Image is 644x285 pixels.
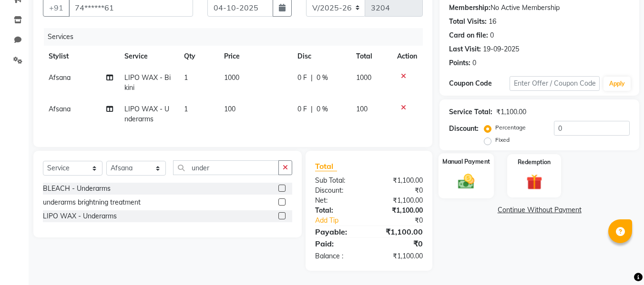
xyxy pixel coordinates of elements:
[43,211,117,221] div: LIPO WAX - Underarms
[184,105,188,113] span: 1
[518,158,551,167] label: Redemption
[184,73,188,82] span: 1
[297,73,307,83] span: 0 F
[449,3,491,13] div: Membership:
[496,107,526,117] div: ₹1,100.00
[379,216,430,226] div: ₹0
[308,251,369,261] div: Balance :
[449,3,630,13] div: No Active Membership
[483,44,519,54] div: 19-09-2025
[124,73,171,92] span: LIPO WAX - Bikini
[311,104,313,114] span: |
[43,197,141,207] div: underarms brightning treatment
[178,46,218,67] th: Qty
[369,238,430,249] div: ₹0
[449,58,470,68] div: Points:
[173,160,279,175] input: Search or Scan
[449,17,487,27] div: Total Visits:
[453,172,480,191] img: _cash.svg
[44,28,430,46] div: Services
[442,157,490,166] label: Manual Payment
[495,123,526,132] label: Percentage
[49,105,71,113] span: Afsana
[224,73,239,82] span: 1000
[308,226,369,237] div: Payable:
[449,107,492,117] div: Service Total:
[356,105,368,113] span: 100
[350,46,392,67] th: Total
[119,46,178,67] th: Service
[490,30,494,40] div: 0
[308,238,369,249] div: Paid:
[391,46,423,67] th: Action
[218,46,292,67] th: Price
[308,176,369,186] div: Sub Total:
[317,73,328,83] span: 0 %
[495,136,510,144] label: Fixed
[308,186,369,196] div: Discount:
[124,105,169,123] span: LIPO WAX - Underarms
[308,216,379,226] a: Add Tip
[356,73,371,82] span: 1000
[369,196,430,206] div: ₹1,100.00
[224,105,235,113] span: 100
[308,196,369,206] div: Net:
[369,251,430,261] div: ₹1,100.00
[441,205,637,215] a: Continue Without Payment
[369,176,430,186] div: ₹1,100.00
[369,226,430,237] div: ₹1,100.00
[510,76,600,91] input: Enter Offer / Coupon Code
[449,79,509,88] div: Coupon Code
[449,44,481,54] div: Last Visit:
[521,172,547,192] img: _gift.svg
[292,46,350,67] th: Disc
[369,186,430,196] div: ₹0
[308,206,369,216] div: Total:
[297,104,307,114] span: 0 F
[449,124,479,134] div: Discount:
[315,161,337,171] span: Total
[603,77,631,91] button: Apply
[49,73,71,82] span: Afsana
[449,30,488,40] div: Card on file:
[317,104,328,114] span: 0 %
[43,184,111,194] div: BLEACH - Underarms
[43,46,119,67] th: Stylist
[369,206,430,216] div: ₹1,100.00
[311,73,313,83] span: |
[489,17,496,27] div: 16
[472,58,476,68] div: 0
